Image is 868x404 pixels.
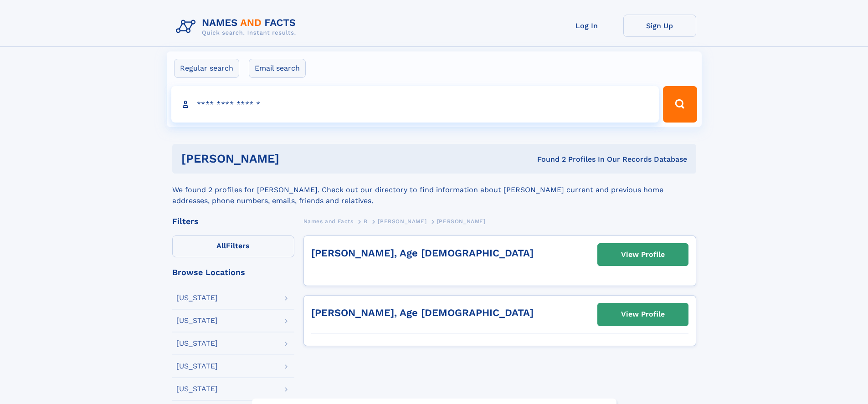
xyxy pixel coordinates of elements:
div: View Profile [621,304,665,325]
label: Filters [172,235,294,257]
a: View Profile [598,303,688,325]
a: [PERSON_NAME] [378,215,426,227]
a: B [364,215,368,227]
a: Log In [550,15,623,37]
span: [PERSON_NAME] [437,218,486,225]
input: search input [171,86,659,123]
a: [PERSON_NAME], Age [DEMOGRAPHIC_DATA] [311,247,534,259]
div: [US_STATE] [176,317,218,324]
div: [US_STATE] [176,385,218,393]
div: Filters [172,217,294,225]
div: Found 2 Profiles In Our Records Database [408,154,687,164]
span: [PERSON_NAME] [378,218,426,225]
div: [US_STATE] [176,294,218,302]
div: Browse Locations [172,268,294,276]
a: View Profile [598,244,688,266]
div: We found 2 profiles for [PERSON_NAME]. Check out our directory to find information about [PERSON_... [172,174,696,206]
button: Search Button [663,86,697,123]
a: [PERSON_NAME], Age [DEMOGRAPHIC_DATA] [311,307,534,318]
div: [US_STATE] [176,363,218,370]
h1: [PERSON_NAME] [181,153,408,164]
span: All [216,241,226,250]
span: B [364,218,368,225]
a: Names and Facts [303,215,354,227]
a: Sign Up [623,15,696,37]
div: [US_STATE] [176,340,218,347]
div: View Profile [621,244,665,265]
label: Regular search [174,59,239,78]
img: Logo Names and Facts [172,15,303,39]
label: Email search [249,59,306,78]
